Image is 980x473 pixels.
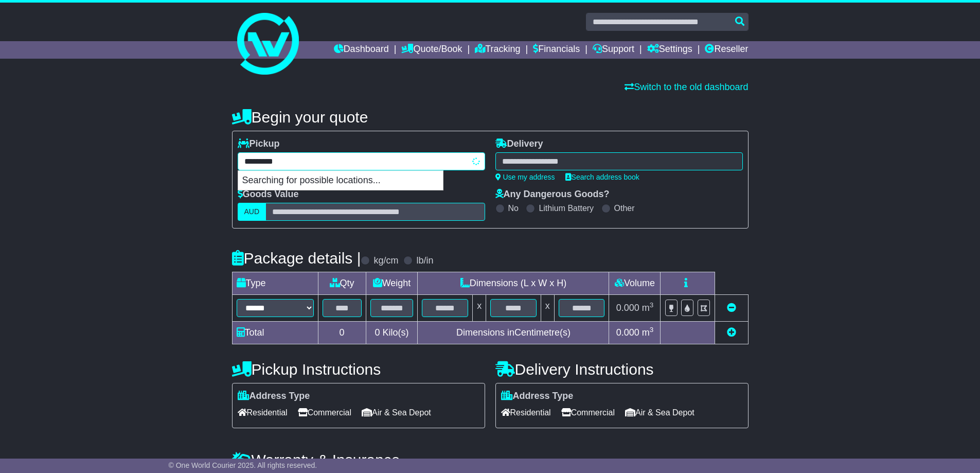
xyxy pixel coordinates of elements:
[616,303,639,313] span: 0.000
[495,189,610,200] label: Any Dangerous Goods?
[541,295,554,322] td: x
[418,272,609,295] td: Dimensions (L x W x H)
[232,272,318,295] td: Type
[616,327,639,338] span: 0.000
[401,41,462,59] a: Quote/Book
[593,41,634,59] a: Support
[609,272,661,295] td: Volume
[727,327,736,338] a: Add new item
[495,173,555,181] a: Use my address
[625,405,694,421] span: Air & Sea Depot
[650,301,654,309] sup: 3
[375,327,380,338] span: 0
[238,138,280,150] label: Pickup
[501,405,551,421] span: Residential
[418,322,609,344] td: Dimensions in Centimetre(s)
[366,272,418,295] td: Weight
[647,41,692,59] a: Settings
[318,322,366,344] td: 0
[416,255,433,267] label: lb/in
[533,41,580,59] a: Financials
[625,82,748,92] a: Switch to the old dashboard
[238,152,485,170] typeahead: Please provide city
[727,303,736,313] a: Remove this item
[650,326,654,334] sup: 3
[238,391,310,402] label: Address Type
[642,303,654,313] span: m
[318,272,366,295] td: Qty
[232,361,485,378] h4: Pickup Instructions
[561,405,615,421] span: Commercial
[539,203,594,213] label: Lithium Battery
[705,41,748,59] a: Reseller
[238,171,443,190] p: Searching for possible locations...
[373,255,398,267] label: kg/cm
[232,250,361,267] h4: Package details |
[298,405,351,421] span: Commercial
[334,41,389,59] a: Dashboard
[232,322,318,344] td: Total
[501,391,574,402] label: Address Type
[232,109,749,126] h4: Begin your quote
[362,405,431,421] span: Air & Sea Depot
[508,203,519,213] label: No
[495,361,749,378] h4: Delivery Instructions
[232,451,749,468] h4: Warranty & Insurance
[238,203,266,221] label: AUD
[495,138,543,150] label: Delivery
[169,461,317,469] span: © One World Courier 2025. All rights reserved.
[366,322,418,344] td: Kilo(s)
[473,295,486,322] td: x
[642,327,654,338] span: m
[238,189,299,200] label: Goods Value
[238,405,288,421] span: Residential
[614,203,635,213] label: Other
[565,173,639,181] a: Search address book
[475,41,520,59] a: Tracking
